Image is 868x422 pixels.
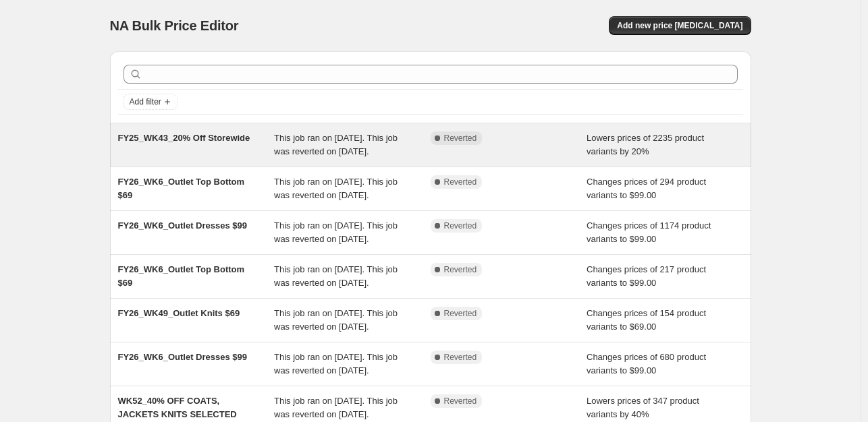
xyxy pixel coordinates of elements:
[444,177,477,187] span: Reverted
[110,18,239,33] span: NA Bulk Price Editor
[444,352,477,363] span: Reverted
[118,220,247,231] span: FY26_WK6_Outlet Dresses $99
[118,352,247,362] span: FY26_WK6_Outlet Dresses $99
[444,308,477,319] span: Reverted
[274,264,398,288] span: This job ran on [DATE]. This job was reverted on [DATE].
[587,220,711,244] span: Changes prices of 1174 product variants to $99.00
[118,133,250,143] span: FY25_WK43_20% Off Storewide
[444,264,477,275] span: Reverted
[587,133,704,156] span: Lowers prices of 2235 product variants by 20%
[587,396,699,419] span: Lowers prices of 347 product variants by 40%
[118,396,237,419] span: WK52_40% OFF COATS, JACKETS KNITS SELECTED
[609,16,751,35] button: Add new price [MEDICAL_DATA]
[587,177,706,200] span: Changes prices of 294 product variants to $99.00
[274,352,398,375] span: This job ran on [DATE]. This job was reverted on [DATE].
[130,96,161,107] span: Add filter
[444,133,477,144] span: Reverted
[444,220,477,231] span: Reverted
[118,308,240,318] span: FY26_WK49_Outlet Knits $69
[274,220,398,244] span: This job ran on [DATE]. This job was reverted on [DATE].
[274,308,398,332] span: This job ran on [DATE]. This job was reverted on [DATE].
[444,396,477,406] span: Reverted
[617,20,742,31] span: Add new price [MEDICAL_DATA]
[587,264,706,288] span: Changes prices of 217 product variants to $99.00
[587,308,706,332] span: Changes prices of 154 product variants to $69.00
[124,94,178,110] button: Add filter
[274,177,398,200] span: This job ran on [DATE]. This job was reverted on [DATE].
[274,133,398,156] span: This job ran on [DATE]. This job was reverted on [DATE].
[118,264,245,288] span: FY26_WK6_Outlet Top Bottom $69
[274,396,398,419] span: This job ran on [DATE]. This job was reverted on [DATE].
[118,177,245,200] span: FY26_WK6_Outlet Top Bottom $69
[587,352,706,375] span: Changes prices of 680 product variants to $99.00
